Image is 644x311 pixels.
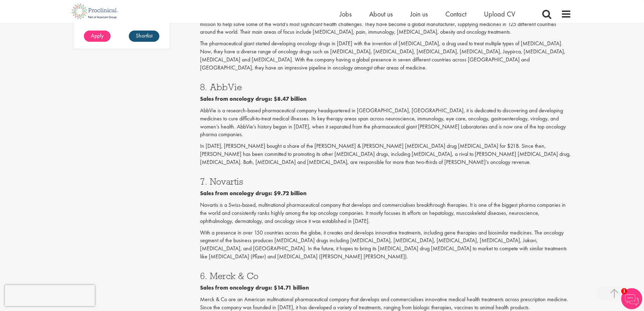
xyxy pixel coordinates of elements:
a: Apply [84,31,111,42]
h3: 7. Novartis [200,177,571,186]
iframe: reCAPTCHA [5,285,95,306]
p: With a presence in over 150 countries across the globe, it creates and develops innovative treatm... [200,229,571,261]
b: Sales from oncology drugs: $8.47 billion [200,95,306,102]
a: Upload CV [484,9,515,19]
p: Novartis is a Swiss-based, multinational pharmaceutical company that develops and commercialises ... [200,201,571,225]
p: The pharmaceutical giant started developing oncology drugs in [DATE] with the invention of [MEDIC... [200,40,571,72]
img: Chatbot [621,288,642,309]
h3: 6. Merck & Co [200,271,571,280]
a: Jobs [340,9,352,19]
p: AbbVie is a research-based pharmaceutical company headquartered in [GEOGRAPHIC_DATA], [GEOGRAPHIC... [200,107,571,139]
b: Sales from oncology drugs: $14.71 billion [200,284,309,291]
a: Shortlist [129,31,159,42]
p: [PERSON_NAME] [PERSON_NAME] is a pharmaceutical company headquartered in [GEOGRAPHIC_DATA], [GEOG... [200,12,571,37]
p: In [DATE], [PERSON_NAME] bought a share of the [PERSON_NAME] & [PERSON_NAME] [MEDICAL_DATA] drug ... [200,142,571,166]
span: 1 [621,288,627,294]
a: Contact [445,9,466,19]
a: Join us [410,9,428,19]
span: Apply [91,32,104,39]
b: Sales from oncology drugs: $9.72 billion [200,190,306,197]
a: About us [369,9,393,19]
h3: 8. AbbVie [200,82,571,92]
